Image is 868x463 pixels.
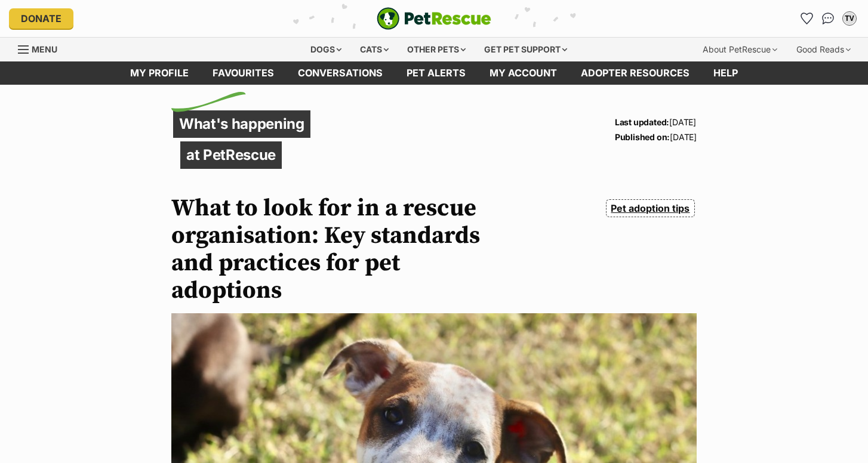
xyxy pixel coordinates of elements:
[788,38,859,61] div: Good Reads
[476,38,575,61] div: Get pet support
[302,38,350,61] div: Dogs
[32,44,57,54] span: Menu
[118,61,201,85] a: My profile
[286,61,395,85] a: conversations
[840,9,859,28] button: My account
[478,61,569,85] a: My account
[569,61,701,85] a: Adopter resources
[797,9,859,28] ul: Account quick links
[701,61,750,85] a: Help
[171,92,246,112] img: decorative flick
[171,195,513,304] h1: What to look for in a rescue organisation: Key standards and practices for pet adoptions
[399,38,474,61] div: Other pets
[9,8,73,29] a: Donate
[352,38,397,61] div: Cats
[822,13,835,24] img: chat-41dd97257d64d25036548639549fe6c8038ab92f7586957e7f3b1b290dea8141.svg
[173,110,310,138] p: What's happening
[395,61,478,85] a: Pet alerts
[797,9,816,28] a: Favourites
[606,199,695,217] a: Pet adoption tips
[615,132,670,142] strong: Published on:
[818,9,838,28] a: Conversations
[615,129,697,144] p: [DATE]
[201,61,286,85] a: Favourites
[844,13,855,24] div: TV
[377,7,491,30] a: PetRescue
[615,117,669,127] strong: Last updated:
[615,115,697,129] p: [DATE]
[694,38,786,61] div: About PetRescue
[18,38,66,59] a: Menu
[377,7,491,30] img: logo-e224e6f780fb5917bec1dbf3a21bbac754714ae5b6737aabdf751b685950b380.svg
[180,141,282,169] p: at PetRescue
